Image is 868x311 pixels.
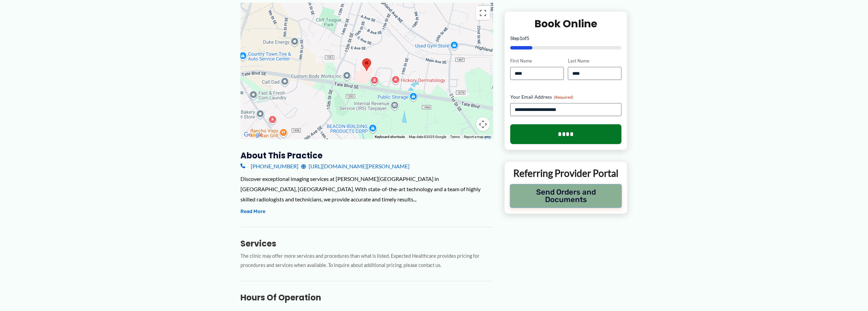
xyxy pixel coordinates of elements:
[375,135,405,139] button: Keyboard shortcuts
[510,58,564,64] label: First Name
[409,135,446,139] span: Map data ©2025 Google
[476,6,490,20] button: Toggle fullscreen view
[568,58,621,64] label: Last Name
[554,95,573,100] span: (Required)
[510,167,622,179] p: Referring Provider Portal
[242,130,265,139] a: Open this area in Google Maps (opens a new window)
[240,161,298,171] a: [PHONE_NUMBER]
[510,36,622,41] p: Step of
[242,130,265,139] img: Google
[240,174,493,204] div: Discover exceptional imaging services at [PERSON_NAME][GEOGRAPHIC_DATA] in [GEOGRAPHIC_DATA], [GE...
[240,292,493,303] h3: Hours of Operation
[301,161,410,171] a: [URL][DOMAIN_NAME][PERSON_NAME]
[450,135,460,139] a: Terms (opens in new tab)
[476,117,490,131] button: Map camera controls
[510,184,622,208] button: Send Orders and Documents
[519,35,522,41] span: 1
[464,135,491,139] a: Report a map error
[240,252,493,270] p: The clinic may offer more services and procedures than what is listed. Expected Healthcare provid...
[240,238,493,249] h3: Services
[527,35,529,41] span: 5
[240,150,493,161] h3: About this practice
[510,17,622,30] h2: Book Online
[240,208,265,216] button: Read More
[510,94,622,100] label: Your Email Address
